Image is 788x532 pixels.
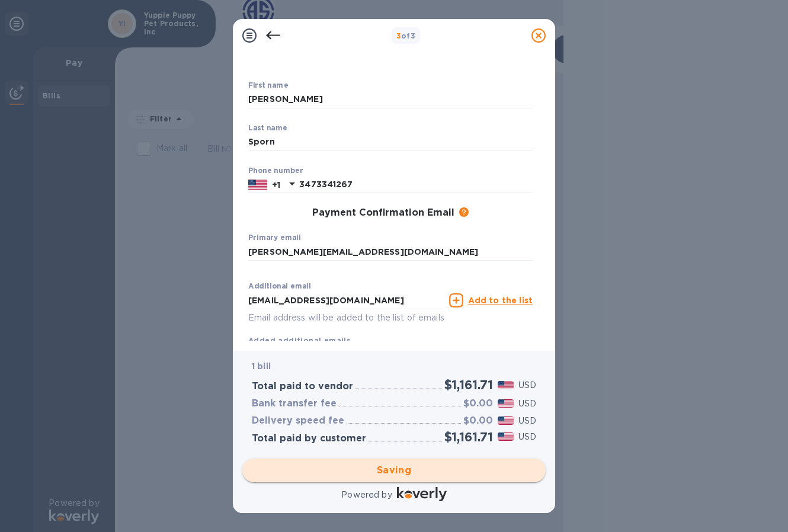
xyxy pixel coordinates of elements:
[498,432,514,441] img: USD
[299,176,533,194] input: Enter your phone number
[248,124,287,132] label: Last name
[468,296,533,305] u: Add to the list
[252,433,366,444] h3: Total paid by customer
[518,431,536,443] p: USD
[272,179,280,191] p: +1
[463,415,493,427] h3: $0.00
[248,3,533,53] h1: Payment Contact Information
[252,415,344,427] h3: Delivery speed fee
[252,381,353,392] h3: Total paid to vendor
[498,381,514,389] img: USD
[252,361,271,371] b: 1 bill
[518,379,536,392] p: USD
[248,91,533,108] input: Enter your first name
[248,235,301,242] label: Primary email
[444,377,493,392] h2: $1,161.71
[397,487,447,501] img: Logo
[248,283,311,290] label: Additional email
[248,336,351,345] b: Added additional emails
[518,415,536,427] p: USD
[341,489,392,501] p: Powered by
[252,398,337,409] h3: Bank transfer fee
[463,398,493,409] h3: $0.00
[248,82,288,89] label: First name
[248,167,303,174] label: Phone number
[248,178,267,191] img: US
[518,398,536,410] p: USD
[498,399,514,408] img: USD
[312,207,454,219] h3: Payment Confirmation Email
[444,430,493,444] h2: $1,161.71
[248,311,444,325] p: Email address will be added to the list of emails
[396,31,401,40] span: 3
[396,31,416,40] b: of 3
[498,416,514,425] img: USD
[248,133,533,151] input: Enter your last name
[248,291,444,309] input: Enter additional email
[248,243,533,261] input: Enter your primary email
